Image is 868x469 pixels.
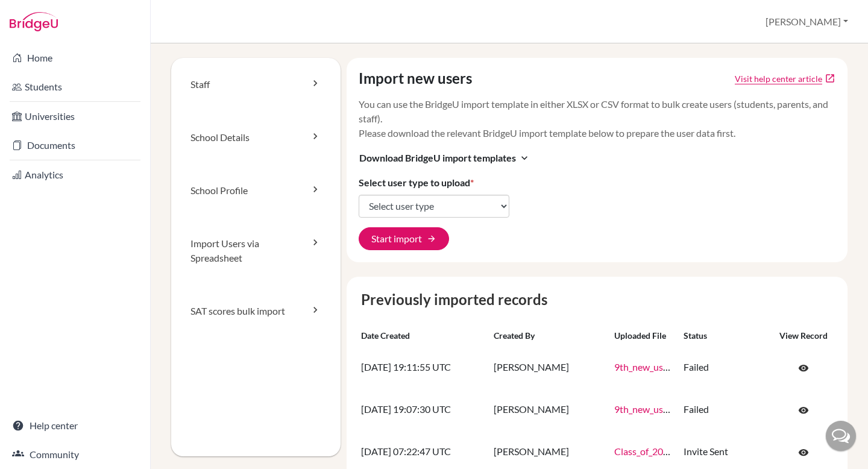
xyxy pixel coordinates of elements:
[356,347,489,389] td: [DATE] 19:11:55 UTC
[359,227,449,250] button: Start import
[171,58,341,111] a: Staff
[614,361,785,373] a: 9th_new_user_upload_Class_of_2029.xlsx
[679,325,769,347] th: Status
[356,325,489,347] th: Date created
[760,10,854,33] button: [PERSON_NAME]
[427,234,436,244] span: arrow_forward
[171,285,341,338] a: SAT scores bulk import
[28,8,52,19] span: Help
[10,12,58,31] img: Bridge-U
[2,46,148,70] a: Home
[489,347,609,389] td: [PERSON_NAME]
[2,133,148,157] a: Documents
[798,363,809,374] span: visibility
[489,389,609,431] td: [PERSON_NAME]
[609,325,679,347] th: Uploaded file
[735,72,822,85] a: Click to open Tracking student registration article in a new tab
[2,104,148,128] a: Universities
[359,70,472,87] h4: Import new users
[2,414,148,438] a: Help center
[518,152,530,164] i: expand_more
[785,398,822,421] a: Click to open the record on its current state
[785,441,822,464] a: Click to open the record on its current state
[171,111,341,164] a: School Details
[679,389,769,431] td: Failed
[2,75,148,99] a: Students
[798,405,809,416] span: visibility
[359,175,474,190] label: Select user type to upload
[359,97,836,140] p: You can use the BridgeU import template in either XLSX or CSV format to bulk create users (studen...
[614,445,750,457] a: Class_of_2028_.xlsx_-_Sheet1.csv
[825,73,835,84] a: open_in_new
[356,289,838,310] caption: Previously imported records
[489,325,609,347] th: Created by
[171,217,341,285] a: Import Users via Spreadsheet
[614,403,785,415] a: 9th_new_user_upload_Class_of_2029.xlsx
[171,164,341,217] a: School Profile
[769,325,838,347] th: View record
[785,356,822,379] a: Click to open the record on its current state
[356,389,489,431] td: [DATE] 19:07:30 UTC
[359,151,516,165] span: Download BridgeU import templates
[2,163,148,187] a: Analytics
[2,442,148,467] a: Community
[679,347,769,389] td: Failed
[359,150,531,166] button: Download BridgeU import templatesexpand_more
[798,447,809,458] span: visibility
